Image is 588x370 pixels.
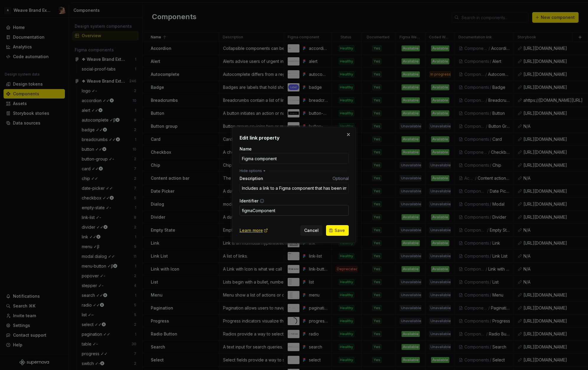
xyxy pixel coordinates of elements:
[333,176,349,181] span: Optional
[300,225,322,236] button: Cancel
[304,227,319,233] span: Cancel
[240,205,349,216] input: figmaComponent
[240,168,267,173] button: Hide options
[240,198,258,204] label: Identifier
[240,134,349,141] h2: Edit link property
[335,227,345,233] span: Save
[240,227,268,233] a: Learn more
[240,146,252,152] label: Name
[240,183,349,193] input: Add a description
[240,176,263,181] label: Description
[326,225,349,236] button: Save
